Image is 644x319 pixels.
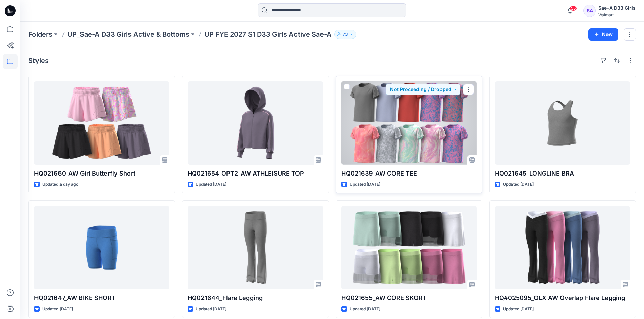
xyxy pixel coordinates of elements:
p: HQ021654_OPT2_AW ATHLEISURE TOP [188,169,323,178]
p: HQ021660_AW Girl Butterfly Short [34,169,169,178]
p: HQ021644_Flare Legging [188,293,323,303]
p: Updated [DATE] [350,305,380,313]
a: HQ021639_AW CORE TEE [341,81,477,165]
button: New [588,28,618,41]
p: UP FYE 2027 S1 D33 Girls Active Sae-A [204,30,332,39]
p: Updated [DATE] [42,305,73,313]
p: Updated [DATE] [350,181,380,188]
p: Updated [DATE] [196,181,226,188]
p: HQ021639_AW CORE TEE [341,169,477,178]
span: 55 [570,6,577,11]
p: HQ021655_AW CORE SKORT [341,293,477,303]
a: Folders [28,30,52,39]
p: HQ#025095_OLX AW Overlap Flare Legging [495,293,630,303]
a: HQ021660_AW Girl Butterfly Short [34,81,169,165]
button: 73 [334,30,356,39]
h4: Styles [28,57,49,65]
p: Updated [DATE] [196,305,226,313]
div: Sae-A D33 Girls [598,4,636,12]
a: HQ021654_OPT2_AW ATHLEISURE TOP [188,81,323,165]
p: HQ021647_AW BIKE SHORT [34,293,169,303]
div: SA [583,5,596,17]
a: HQ021647_AW BIKE SHORT [34,206,169,289]
p: HQ021645_LONGLINE BRA [495,169,630,178]
a: HQ021645_LONGLINE BRA [495,81,630,165]
p: 73 [343,31,348,38]
a: HQ021644_Flare Legging [188,206,323,289]
p: Updated [DATE] [503,305,534,313]
p: Updated a day ago [42,181,78,188]
div: Walmart [598,12,636,17]
p: Updated [DATE] [503,181,534,188]
a: HQ021655_AW CORE SKORT [341,206,477,289]
a: HQ#025095_OLX AW Overlap Flare Legging [495,206,630,289]
a: UP_Sae-A D33 Girls Active & Bottoms [67,30,189,39]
